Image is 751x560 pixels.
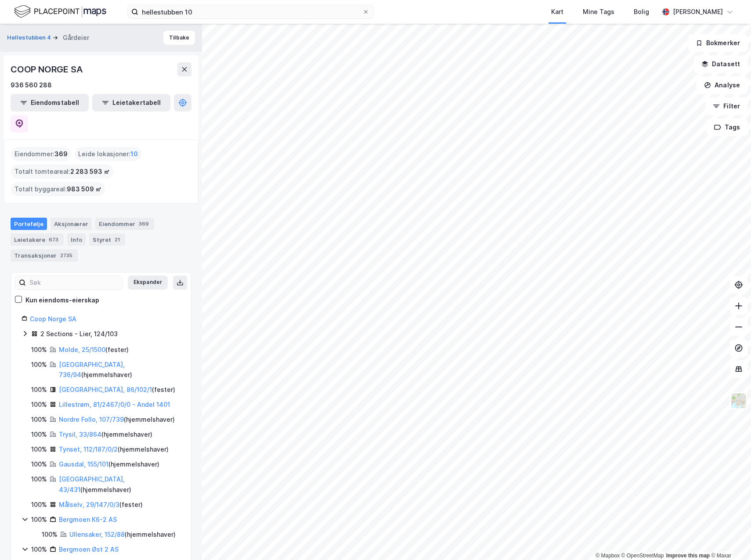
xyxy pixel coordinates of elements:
div: Styret [89,233,125,246]
button: Tilbake [163,31,195,45]
div: Mine Tags [583,7,614,17]
input: Søk [26,276,122,289]
input: Søk på adresse, matrikkel, gårdeiere, leietakere eller personer [138,5,362,18]
div: Bolig [634,7,649,17]
div: 100% [42,529,58,540]
div: Totalt tomteareal : [11,165,113,179]
div: 936 560 288 [11,80,52,90]
span: 2 283 593 ㎡ [70,166,110,177]
span: 983 509 ㎡ [67,184,101,194]
a: Lillestrøm, 81/2467/0/0 - Andel 1401 [59,401,170,408]
div: ( fester ) [59,499,143,510]
div: 100% [31,514,47,525]
button: Eiendomstabell [11,94,89,111]
button: Filter [705,97,747,115]
img: Z [730,392,747,409]
div: 100% [31,384,47,395]
div: ( hjemmelshaver ) [59,474,181,495]
button: Tags [707,118,747,136]
div: Portefølje [11,218,47,230]
div: 100% [31,474,47,485]
div: COOP NORGE SA [11,62,84,76]
div: ( hjemmelshaver ) [59,414,175,425]
div: Totalt byggareal : [11,182,105,196]
div: 100% [31,544,47,555]
a: Improve this map [666,553,710,559]
div: 100% [31,499,47,510]
iframe: Chat Widget [707,518,751,560]
a: Molde, 25/1500 [59,346,105,353]
a: Ullensaker, 152/88 [69,531,125,538]
div: Eiendommer [95,218,154,230]
div: Transaksjoner [11,249,78,262]
div: Info [67,233,86,246]
button: Datasett [694,55,747,73]
div: ( hjemmelshaver ) [69,529,176,540]
div: Leide lokasjoner : [75,147,141,161]
a: Nordre Follo, 107/739 [59,416,124,423]
div: ( hjemmelshaver ) [59,359,181,381]
a: Trysil, 33/864 [59,431,101,438]
div: 369 [137,219,151,228]
div: [PERSON_NAME] [673,7,723,17]
div: 2735 [58,251,74,260]
div: 100% [31,399,47,410]
a: Mapbox [596,553,620,559]
div: 100% [31,359,47,370]
button: Hellestubben 4 [7,33,53,42]
div: Gårdeier [63,32,89,43]
a: [GEOGRAPHIC_DATA], 86/102/1 [59,386,152,393]
div: 100% [31,459,47,470]
div: Eiendommer : [11,147,71,161]
button: Leietakertabell [92,94,170,111]
div: 2 Sections - Lier, 124/103 [40,329,118,339]
div: 673 [47,235,60,244]
img: logo.f888ab2527a4732fd821a326f86c7f29.svg [14,4,106,19]
span: 10 [130,149,138,159]
div: ( hjemmelshaver ) [59,429,152,440]
div: Aksjonærer [51,218,92,230]
div: 100% [31,429,47,440]
div: Kart [551,7,563,17]
button: Bokmerker [688,34,747,52]
div: ( fester ) [59,384,175,395]
div: Kun eiendoms-eierskap [25,295,99,305]
a: Coop Norge SA [30,315,76,323]
a: Gausdal, 155/101 [59,460,108,468]
span: 369 [54,149,68,159]
div: ( hjemmelshaver ) [59,459,159,470]
a: Bergmoen K6-2 AS [59,516,117,523]
a: Bergmoen Øst 2 AS [59,546,119,553]
div: 21 [113,235,122,244]
a: [GEOGRAPHIC_DATA], 736/94 [59,361,125,379]
div: ( hjemmelshaver ) [59,444,169,455]
div: ( fester ) [59,345,129,355]
button: Ekspander [128,276,168,290]
div: 100% [31,414,47,425]
a: [GEOGRAPHIC_DATA], 43/431 [59,475,125,493]
button: Analyse [697,76,747,94]
a: OpenStreetMap [621,553,664,559]
a: Målselv, 29/147/0/3 [59,501,119,508]
div: 100% [31,345,47,355]
a: Tynset, 112/187/0/2 [59,445,118,453]
div: Leietakere [11,233,64,246]
div: 100% [31,444,47,455]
